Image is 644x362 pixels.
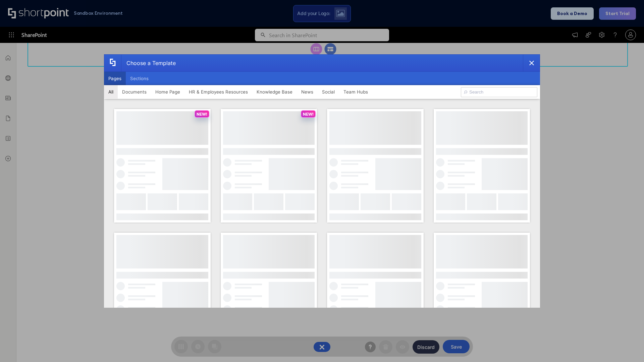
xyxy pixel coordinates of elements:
button: Team Hubs [339,85,372,99]
button: Sections [126,72,153,85]
div: Choose a Template [121,55,176,71]
input: Search [461,87,537,97]
p: NEW! [197,112,207,117]
button: Knowledge Base [252,85,297,99]
button: HR & Employees Resources [184,85,252,99]
iframe: Chat Widget [610,330,644,362]
button: All [104,85,118,99]
button: Pages [104,72,126,85]
button: Home Page [151,85,184,99]
p: NEW! [303,112,314,117]
button: Social [318,85,339,99]
button: Documents [118,85,151,99]
button: News [297,85,318,99]
div: template selector [104,54,540,308]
